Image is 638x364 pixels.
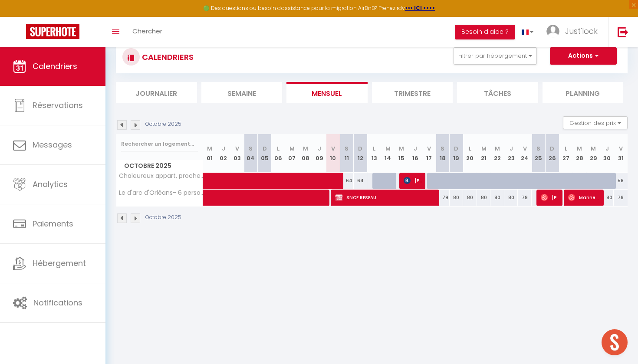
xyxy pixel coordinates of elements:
div: 80 [450,190,464,206]
th: 30 [600,134,614,173]
th: 16 [408,134,422,173]
th: 28 [573,134,587,173]
abbr: D [454,144,458,153]
th: 25 [532,134,546,173]
abbr: S [536,144,540,153]
th: 07 [285,134,299,173]
th: 02 [217,134,230,173]
abbr: L [469,144,471,153]
a: ... Just'lock [540,17,608,47]
abbr: S [345,144,349,153]
p: Octobre 2025 [145,213,181,222]
li: Planning [543,82,624,103]
span: Chercher [132,26,162,36]
abbr: L [277,144,280,153]
abbr: M [481,144,487,153]
th: 09 [312,134,326,173]
abbr: D [550,144,554,153]
button: Actions [550,47,617,65]
abbr: M [289,144,295,153]
li: Trimestre [372,82,453,103]
img: ... [546,25,559,38]
span: Just'lock [565,26,598,36]
th: 13 [367,134,381,173]
div: 58 [614,173,628,189]
th: 31 [614,134,628,173]
th: 22 [490,134,504,173]
th: 06 [271,134,285,173]
div: 79 [436,190,450,206]
th: 03 [230,134,244,173]
abbr: S [441,144,444,153]
li: Journalier [116,82,197,103]
th: 19 [450,134,464,173]
abbr: J [222,144,225,153]
div: 80 [490,190,504,206]
abbr: L [565,144,567,153]
div: 79 [614,190,628,206]
button: Filtrer par hébergement [454,47,537,65]
a: Chercher [126,17,169,47]
th: 27 [559,134,573,173]
abbr: J [605,144,609,153]
abbr: D [263,144,267,153]
span: Calendriers [33,61,77,72]
abbr: V [331,144,335,153]
th: 05 [258,134,272,173]
th: 21 [477,134,491,173]
div: 80 [477,190,491,206]
abbr: S [249,144,253,153]
th: 12 [354,134,368,173]
li: Tâches [457,82,538,103]
div: 79 [518,190,532,206]
p: Octobre 2025 [145,120,181,128]
li: Mensuel [286,82,368,103]
abbr: M [399,144,404,153]
th: 14 [381,134,395,173]
abbr: J [318,144,321,153]
span: SNCF RESEAU [335,189,437,206]
abbr: D [358,144,362,153]
li: Semaine [201,82,283,103]
abbr: J [414,144,417,153]
abbr: M [591,144,596,153]
th: 01 [203,134,217,173]
th: 23 [504,134,518,173]
button: Gestion des prix [563,116,628,129]
th: 15 [395,134,408,173]
abbr: V [427,144,431,153]
abbr: V [523,144,527,153]
button: Besoin d'aide ? [455,25,515,39]
abbr: M [207,144,212,153]
th: 11 [340,134,354,173]
input: Rechercher un logement... [121,136,198,152]
div: Ouvrir le chat [602,329,628,355]
abbr: M [495,144,500,153]
span: Le d'arc d'Orléans- 6 personnes [118,190,204,196]
th: 04 [244,134,258,173]
span: [PERSON_NAME] [541,189,559,206]
img: Super Booking [26,24,79,39]
span: Réservations [33,100,83,111]
span: Hébergement [33,258,86,269]
span: Octobre 2025 [116,160,203,172]
th: 08 [299,134,312,173]
th: 17 [422,134,436,173]
th: 29 [586,134,600,173]
div: 80 [600,190,614,206]
abbr: J [510,144,513,153]
div: 80 [463,190,477,206]
strong: >>> ICI <<<< [405,4,435,12]
abbr: V [619,144,623,153]
abbr: L [373,144,375,153]
span: Analytics [33,179,68,190]
abbr: V [235,144,239,153]
span: Paiements [33,218,73,229]
th: 26 [546,134,559,173]
th: 18 [436,134,450,173]
abbr: M [385,144,391,153]
span: Notifications [33,297,82,308]
div: 80 [504,190,518,206]
th: 24 [518,134,532,173]
img: logout [618,26,628,37]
